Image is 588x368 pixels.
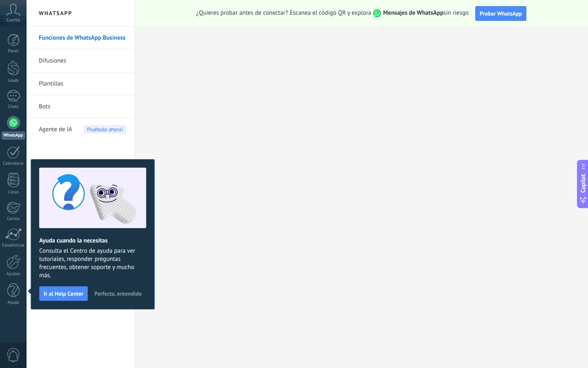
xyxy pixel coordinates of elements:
[27,72,134,95] li: Plantillas
[2,243,25,248] div: Estadísticas
[2,78,25,83] div: Leads
[44,291,83,296] span: Ir al Help Center
[39,237,146,245] h2: Ayuda cuando la necesitas
[39,286,88,301] button: Ir al Help Center
[475,6,527,21] button: Probar WhatsApp
[2,161,25,166] div: Calendario
[2,272,25,277] div: Ajustes
[27,118,134,141] li: Agente de IA
[2,300,25,305] div: Ayuda
[39,118,126,141] a: Agente de IAPruébalo ahora!
[94,291,142,296] span: Perfecto, entendido
[2,132,25,139] div: WhatsApp
[2,216,25,222] div: Correo
[2,49,25,54] div: Panel
[27,49,134,72] li: Difusiones
[91,287,145,300] button: Perfecto, entendido
[39,118,72,141] span: Agente de IA
[39,72,126,95] a: Plantillas
[39,27,126,49] a: Funciones de WhatsApp Business
[383,9,443,17] strong: Mensajes de WhatsApp
[84,125,126,134] span: Pruébalo ahora!
[39,49,126,72] a: Difusiones
[480,10,522,17] span: Probar WhatsApp
[39,247,146,280] span: Consulta el Centro de ayuda para ver tutoriales, responder preguntas frecuentes, obtener soporte ...
[2,190,25,195] div: Listas
[2,104,25,110] div: Chats
[27,27,134,49] li: Funciones de WhatsApp Business
[39,95,126,118] a: Bots
[579,174,587,193] span: Copilot
[27,95,134,118] li: Bots
[196,9,469,18] span: ¿Quieres probar antes de conectar? Escanea el código QR y explora sin riesgo
[7,18,20,23] span: Cuenta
